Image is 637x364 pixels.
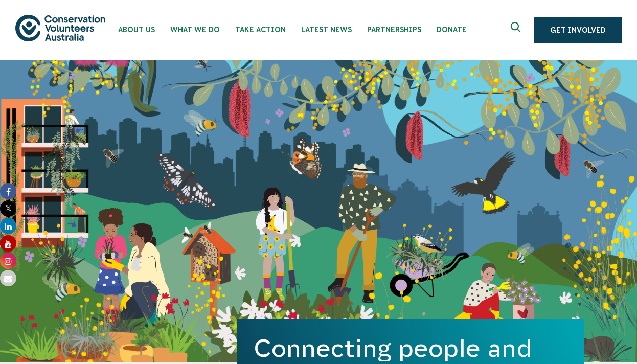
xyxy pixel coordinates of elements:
[367,26,421,34] span: Partnerships
[505,18,529,42] button: Expand search box Close search box
[15,15,105,41] img: logo.svg
[511,22,524,38] span: Expand search box
[534,17,622,43] a: Get Involved
[118,26,155,34] span: About Us
[437,26,467,34] span: Donate
[170,26,220,34] span: What We Do
[235,26,286,34] span: Take Action
[301,26,352,34] span: Latest News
